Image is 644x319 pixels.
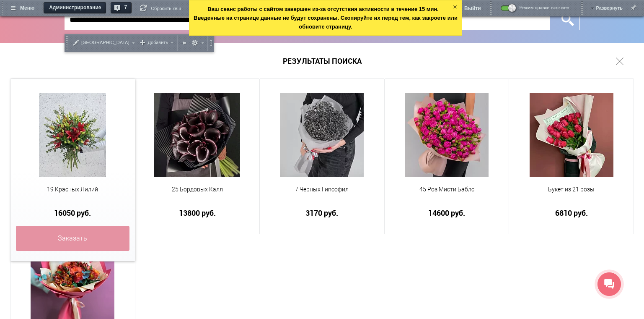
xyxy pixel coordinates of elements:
[141,185,254,194] span: 25 Бордовых Калл
[154,93,240,177] img: 25 Бордовых Калл
[39,93,106,177] img: 19 Красных Лилий
[551,5,573,10] span: включен
[45,2,106,14] span: Администрирование
[515,185,628,194] span: Букет из 21 розы
[141,185,254,204] a: 25 Бордовых Калл
[81,34,129,51] span: [GEOGRAPHIC_DATA]
[500,5,573,15] a: Режим правкивключен
[405,93,489,177] img: 45 Роз Мисти Баблс
[111,2,132,14] a: 7
[148,34,168,51] span: Добавить
[515,209,628,217] a: 6810 руб.
[515,185,628,204] a: Букет из 21 розы
[71,34,131,52] a: [GEOGRAPHIC_DATA]
[596,2,623,13] a: Развернуть
[10,43,634,79] h1: Результаты поиска
[265,209,379,217] a: 3170 руб.
[464,2,481,15] a: Выйти
[16,185,129,204] a: 19 Красных Лилий
[390,209,504,217] a: 14600 руб.
[141,209,254,217] a: 13800 руб.
[530,93,613,177] img: Букет из 21 розы
[140,5,181,13] a: Сбросить кеш
[265,185,379,194] span: 7 Черных Гипсофил
[138,34,170,52] a: Добавить
[390,185,504,194] span: 45 Роз Мисти Баблс
[7,2,40,14] a: Меню
[137,34,176,52] span: Добавить включаемую область текущего раздела
[44,2,106,14] a: Администрирование
[121,2,132,14] span: 7
[70,34,137,52] span: Редактировать включаемую область раздела
[65,53,580,58] div: Двойной щелчок - Редактировать включаемую область раздела
[265,185,379,204] a: 7 Черных Гипсофил
[151,5,181,12] span: Сбросить кеш
[8,3,40,15] span: Меню
[280,93,364,177] img: 7 Черных Гипсофил
[390,185,504,204] a: 45 Роз Мисти Баблс
[520,5,550,15] span: Режим правки
[596,2,623,10] span: Развернуть
[16,209,129,217] a: 16050 руб.
[16,185,129,194] span: 19 Красных Лилий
